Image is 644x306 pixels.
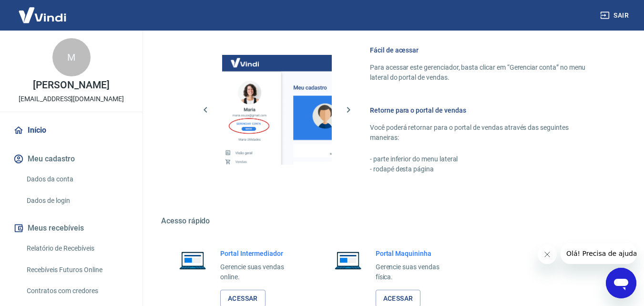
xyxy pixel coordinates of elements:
[11,148,131,169] button: Meu cadastro
[370,164,598,174] p: - rodapé desta página
[370,154,598,164] p: - parte inferior do menu lateral
[23,191,131,211] a: Dados de login
[376,262,455,282] p: Gerencie suas vendas física.
[222,55,332,165] img: Imagem da dashboard mostrando o botão de gerenciar conta na sidebar no lado esquerdo
[161,216,621,226] h5: Acesso rápido
[370,106,598,115] h6: Retorne para o portal de vendas
[11,218,131,239] button: Meus recebíveis
[370,123,598,143] p: Você poderá retornar para o portal de vendas através das seguintes maneiras:
[370,63,598,83] p: Para acessar este gerenciador, basta clicar em “Gerenciar conta” no menu lateral do portal de ven...
[23,281,131,301] a: Contratos com credores
[220,262,299,282] p: Gerencie suas vendas online.
[23,169,131,189] a: Dados da conta
[538,245,557,264] iframe: Fechar mensagem
[561,243,636,264] iframe: Mensagem da empresa
[11,0,73,30] img: Vindi
[328,249,368,272] img: Imagem de um notebook aberto
[11,120,131,141] a: Início
[52,38,91,76] div: M
[6,7,80,14] span: Olá! Precisa de ajuda?
[23,260,131,280] a: Recebíveis Futuros Online
[606,268,636,298] iframe: Botão para abrir a janela de mensagens
[370,45,598,55] h6: Fácil de acessar
[173,249,213,272] img: Imagem de um notebook aberto
[598,7,633,24] button: Sair
[19,94,124,104] p: [EMAIL_ADDRESS][DOMAIN_NAME]
[33,80,109,90] p: [PERSON_NAME]
[220,249,299,258] h6: Portal Intermediador
[376,249,455,258] h6: Portal Maquininha
[23,239,131,258] a: Relatório de Recebíveis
